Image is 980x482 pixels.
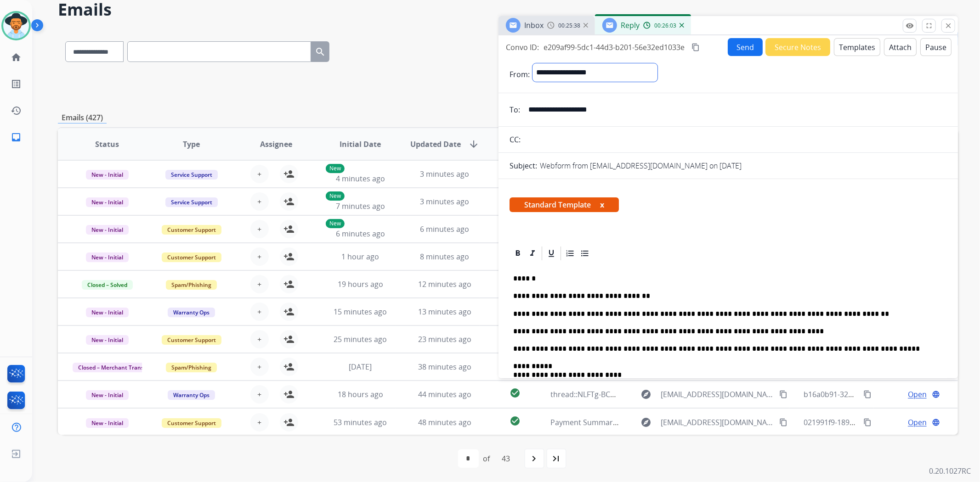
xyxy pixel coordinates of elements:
[418,279,471,289] span: 12 minutes ago
[165,197,218,207] span: Service Support
[326,164,345,173] p: New
[334,417,387,427] span: 53 minutes ago
[863,418,872,426] mat-icon: content_copy
[779,390,787,398] mat-icon: content_copy
[283,279,295,290] mat-icon: person_add
[326,219,345,228] p: New
[510,69,530,80] p: From:
[418,362,471,372] span: 38 minutes ago
[250,330,269,348] button: +
[257,251,261,262] span: +
[640,417,651,428] mat-icon: explore
[283,361,295,372] mat-icon: person_add
[929,465,971,476] p: 0.20.1027RC
[420,252,469,262] span: 8 minutes ago
[563,247,577,260] div: Ordered List
[510,104,520,115] p: To:
[506,42,539,53] p: Convo ID:
[640,389,651,400] mat-icon: explore
[551,417,747,427] span: Payment Summary invited you to view "Review And Sign"
[283,306,295,317] mat-icon: person_add
[728,38,763,56] button: Send
[168,390,215,400] span: Warranty Ops
[804,417,944,427] span: 021991f9-1898-4b20-8a77-473542c72e6a
[340,139,381,150] span: Initial Date
[58,112,107,123] p: Emails (427)
[250,275,269,293] button: +
[257,196,261,207] span: +
[257,361,261,372] span: +
[529,453,540,464] mat-icon: navigate_next
[336,229,385,239] span: 6 minutes ago
[944,22,952,30] mat-icon: close
[495,449,518,468] div: 43
[418,389,471,399] span: 44 minutes ago
[257,224,261,235] span: +
[326,191,345,201] p: New
[250,385,269,404] button: +
[257,334,261,345] span: +
[183,139,200,150] span: Type
[162,418,221,428] span: Customer Support
[834,38,880,56] button: Templates
[349,362,372,372] span: [DATE]
[691,43,700,51] mat-icon: content_copy
[250,192,269,211] button: +
[257,168,261,179] span: +
[250,303,269,321] button: +
[260,139,292,150] span: Assignee
[779,418,787,426] mat-icon: content_copy
[420,169,469,179] span: 3 minutes ago
[250,220,269,238] button: +
[510,134,521,145] p: CC:
[166,363,217,372] span: Spam/Phishing
[932,390,940,398] mat-icon: language
[86,308,129,317] span: New - Initial
[283,334,295,345] mat-icon: person_add
[3,13,29,39] img: avatar
[510,387,521,398] mat-icon: check_circle
[765,38,830,56] button: Secure Notes
[283,168,295,179] mat-icon: person_add
[600,199,604,210] button: x
[920,38,952,56] button: Pause
[86,418,129,428] span: New - Initial
[86,170,129,179] span: New - Initial
[654,22,676,29] span: 00:26:03
[338,389,383,399] span: 18 hours ago
[510,415,521,426] mat-icon: check_circle
[540,160,742,171] p: Webform from [EMAIL_ADDRESS][DOMAIN_NAME] on [DATE]
[804,389,942,399] span: b16a0b91-3295-4b8f-805f-1be412f18504
[86,197,129,207] span: New - Initial
[906,22,914,30] mat-icon: remove_red_eye
[661,417,774,428] span: [EMAIL_ADDRESS][DOMAIN_NAME]
[162,225,221,235] span: Customer Support
[908,389,927,400] span: Open
[863,390,872,398] mat-icon: content_copy
[162,335,221,345] span: Customer Support
[257,417,261,428] span: +
[418,417,471,427] span: 48 minutes ago
[334,334,387,344] span: 25 minutes ago
[578,247,592,260] div: Bullet List
[526,247,539,260] div: Italic
[315,46,326,57] mat-icon: search
[168,308,215,317] span: Warranty Ops
[468,139,479,150] mat-icon: arrow_downward
[86,390,129,400] span: New - Initial
[283,224,295,235] mat-icon: person_add
[661,389,774,400] span: [EMAIL_ADDRESS][DOMAIN_NAME]
[410,139,461,150] span: Updated Date
[558,22,580,29] span: 00:25:38
[418,307,471,317] span: 13 minutes ago
[925,22,933,30] mat-icon: fullscreen
[73,363,157,372] span: Closed – Merchant Transfer
[524,20,544,30] span: Inbox
[621,20,640,30] span: Reply
[11,52,22,63] mat-icon: home
[257,279,261,290] span: +
[257,389,261,400] span: +
[510,197,619,212] span: Standard Template
[336,174,385,184] span: 4 minutes ago
[551,389,682,399] span: thread::NLFTg-BCA_e6dL5EXfE7WDk:: ]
